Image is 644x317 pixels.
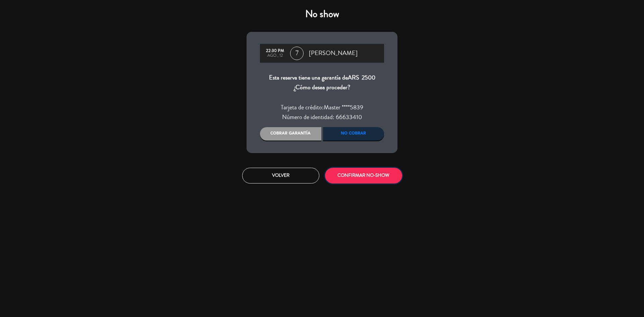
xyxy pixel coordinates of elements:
[260,103,384,113] div: Tarjeta de crédito:
[309,48,358,58] span: [PERSON_NAME]
[242,168,319,183] button: Volver
[263,53,287,58] div: ago., 12
[290,47,304,60] span: 7
[325,168,402,183] button: CONFIRMAR NO-SHOW
[260,127,321,141] div: Cobrar garantía
[247,8,397,20] h4: No show
[260,112,384,122] div: Número de identidad: 66633410
[260,73,384,93] div: Esta reserva tiene una garantía de ¿Cómo desea proceder?
[348,73,359,82] span: ARS
[263,49,287,53] div: 22:30 PM
[362,73,375,82] span: 2500
[323,127,384,141] div: No cobrar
